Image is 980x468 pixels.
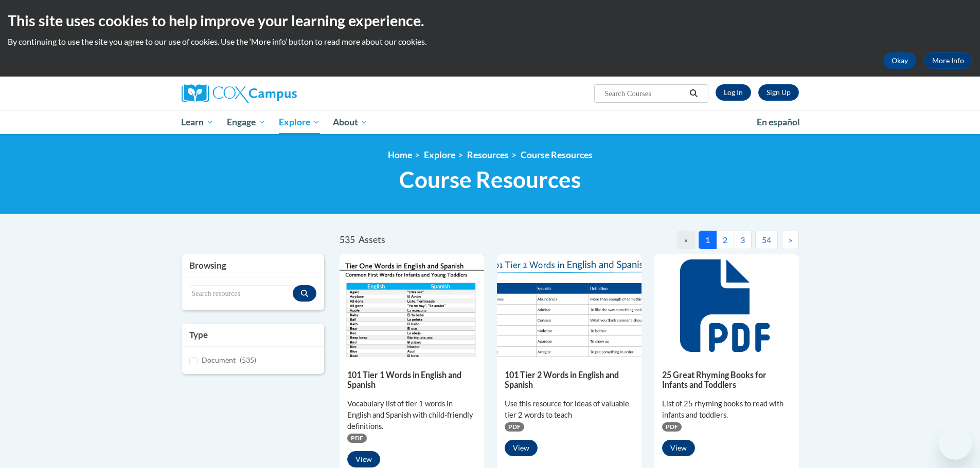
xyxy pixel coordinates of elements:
[699,231,717,249] button: 1
[505,440,538,456] button: View
[424,149,455,160] a: Explore
[924,52,972,69] a: More Info
[182,84,297,103] img: Cox Campus
[757,117,800,127] span: En español
[279,116,320,128] span: Explore
[662,440,695,456] button: View
[388,149,412,160] a: Home
[347,434,367,443] span: PDF
[175,110,221,134] a: Learn
[569,231,798,249] nav: Pagination Navigation
[734,231,752,249] button: 3
[716,231,734,249] button: 2
[240,355,256,364] span: (535)
[883,52,916,69] button: Okay
[716,84,751,101] a: Log In
[326,110,375,134] a: About
[189,285,293,303] input: Search resources
[333,116,368,128] span: About
[399,166,581,193] span: Course Resources
[347,370,476,390] h5: 101 Tier 1 Words in English and Spanish
[750,111,807,133] a: En español
[347,398,476,432] div: Vocabulary list of tier 1 words in English and Spanish with child-friendly definitions.
[789,235,792,245] span: »
[189,259,317,272] h3: Browsing
[755,231,778,249] button: 54
[505,422,524,432] span: PDF
[662,370,791,390] h5: 25 Great Rhyming Books for Infants and Toddlers
[340,254,484,357] img: d35314be-4b7e-462d-8f95-b17e3d3bb747.pdf
[467,149,509,160] a: Resources
[497,254,642,357] img: 836e94b2-264a-47ae-9840-fb2574307f3b.pdf
[293,285,316,302] button: Search resources
[181,116,213,128] span: Learn
[182,84,377,103] a: Cox Campus
[603,87,686,100] input: Search Courses
[939,427,972,460] iframe: Button to launch messaging window
[505,398,634,421] div: Use this resource for ideas of valuable tier 2 words to teach
[521,149,593,160] a: Course Resources
[272,110,327,134] a: Explore
[220,110,272,134] a: Engage
[347,451,380,467] button: View
[189,329,317,341] h3: Type
[662,398,791,421] div: List of 25 rhyming books to read with infants and toddlers.
[359,234,385,245] span: Assets
[202,355,236,364] span: Document
[686,87,701,100] button: Search
[227,116,265,128] span: Engage
[166,110,814,134] div: Main menu
[758,84,799,101] a: Register
[8,10,972,31] h2: This site uses cookies to help improve your learning experience.
[782,231,799,249] button: Next
[662,422,682,432] span: PDF
[505,370,634,390] h5: 101 Tier 2 Words in English and Spanish
[8,36,972,47] p: By continuing to use the site you agree to our use of cookies. Use the ‘More info’ button to read...
[340,234,355,245] span: 535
